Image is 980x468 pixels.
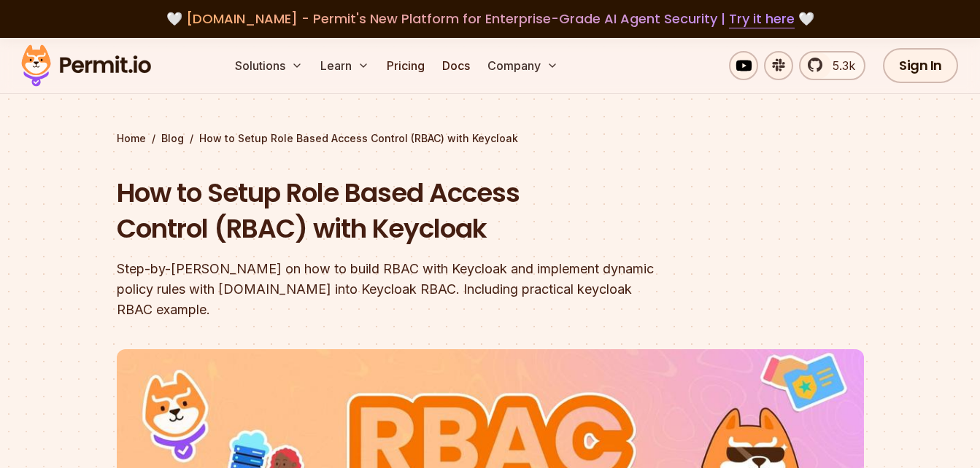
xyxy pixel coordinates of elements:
h1: How to Setup Role Based Access Control (RBAC) with Keycloak [117,175,677,247]
a: Sign In [883,48,958,83]
span: 5.3k [824,57,855,74]
img: Permit logo [15,41,158,90]
button: Solutions [229,51,309,80]
div: / / [117,131,864,146]
a: Try it here [729,9,795,28]
div: 🤍 🤍 [35,9,945,29]
span: [DOMAIN_NAME] - Permit's New Platform for Enterprise-Grade AI Agent Security | [186,9,795,28]
a: 5.3k [799,51,865,80]
a: Pricing [381,51,431,80]
a: Blog [161,131,184,146]
button: Company [482,51,564,80]
div: Step-by-[PERSON_NAME] on how to build RBAC with Keycloak and implement dynamic policy rules with ... [117,259,677,320]
a: Docs [436,51,476,80]
a: Home [117,131,146,146]
button: Learn [315,51,375,80]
